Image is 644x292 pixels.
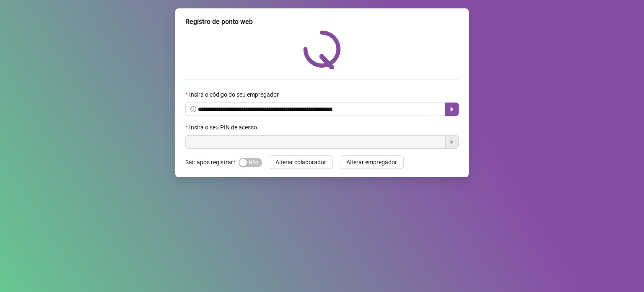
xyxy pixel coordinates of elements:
span: info-circle [190,106,196,112]
label: Sair após registrar [185,155,239,169]
img: QRPoint [303,30,341,69]
span: Alterar colaborador [275,158,326,167]
label: Insira o seu PIN de acesso [185,123,262,132]
span: Alterar empregador [346,158,397,167]
button: Alterar empregador [340,155,404,169]
label: Insira o código do seu empregador [185,90,284,99]
div: Registro de ponto web [185,17,459,27]
button: Alterar colaborador [269,155,333,169]
span: caret-right [449,106,455,113]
